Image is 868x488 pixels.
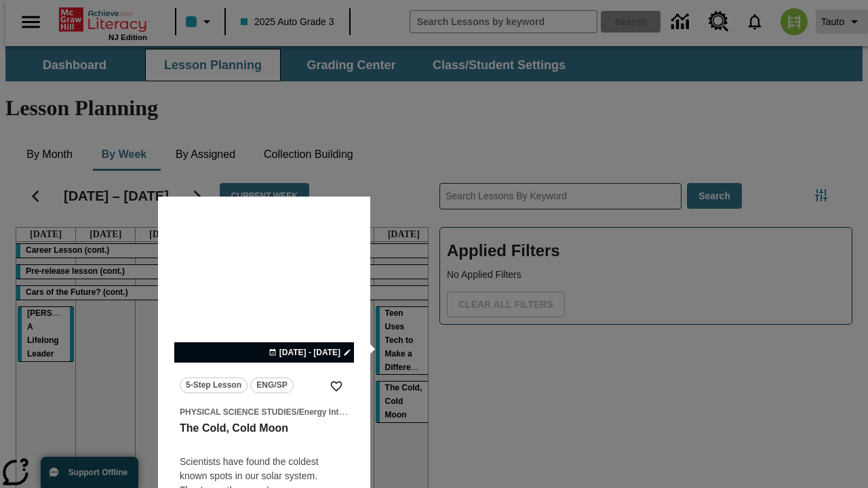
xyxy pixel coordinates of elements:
span: / [296,407,298,417]
span: Physical Science Studies [180,407,296,417]
button: ENG/SP [250,378,294,393]
button: Oct 05 - Oct 05 Choose Dates [266,346,354,359]
span: [DATE] - [DATE] [279,346,340,359]
button: Add to Favorites [324,374,349,399]
h4: undefined [180,436,349,452]
span: 5-Step Lesson [186,378,241,392]
button: 5-Step Lesson [180,378,248,393]
h3: The Cold, Cold Moon [180,422,349,436]
span: ENG/SP [256,378,287,392]
span: Topic: Physical Science Studies/Energy Interactions [180,405,349,419]
span: Energy Interactions [299,407,375,417]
